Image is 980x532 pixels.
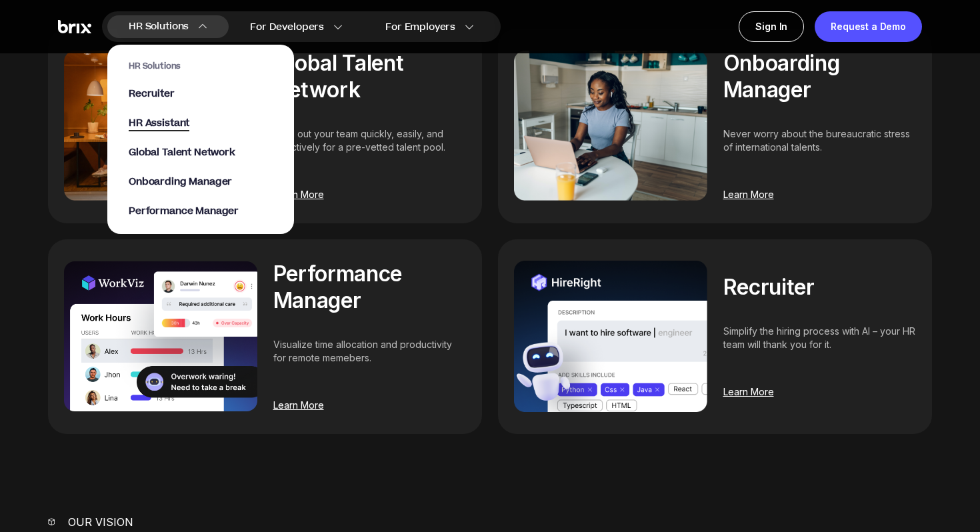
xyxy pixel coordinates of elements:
p: Onboarding Manager [723,50,917,103]
span: Learn More [723,189,774,200]
span: Global Talent Network [129,145,235,159]
a: HR Assistant [129,117,273,130]
p: Performance Manager [273,261,467,314]
img: vector [48,518,55,525]
p: Never worry about the bureaucratic stress of international talents. [723,127,917,154]
span: HR Solutions [129,61,273,71]
p: Recruiter [723,274,917,301]
a: Request a Demo [815,11,922,42]
a: Learn More [723,187,774,201]
span: Learn More [723,386,774,397]
p: Global Talent Network [273,50,467,103]
span: Onboarding Manager [129,175,232,189]
a: Onboarding Manager [129,175,273,189]
span: Performance Manager [129,204,239,218]
span: Learn More [273,399,324,411]
span: Learn More [273,189,324,200]
a: Performance Manager [129,205,273,218]
p: Build out your team quickly, easily, and effectively for a pre-vetted talent pool. [273,127,467,154]
img: Brix Logo [58,20,91,34]
span: For Developers [250,20,324,34]
a: Sign In [739,11,804,42]
p: Our Vision [68,514,133,530]
p: Simplify the hiring process with AI – your HR team will thank you for it. [723,325,917,351]
span: HR Assistant [129,116,189,131]
a: Learn More [723,385,774,398]
span: For Employers [385,20,455,34]
span: HR Solutions [129,16,189,37]
a: Global Talent Network [129,146,273,159]
p: Visualize time allocation and productivity for remote memebers. [273,338,467,365]
a: Learn More [273,187,324,201]
a: Recruiter [129,87,273,101]
a: Learn More [273,398,324,411]
span: Recruiter [129,87,175,101]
